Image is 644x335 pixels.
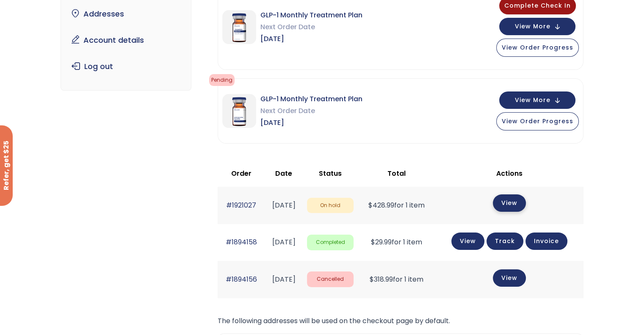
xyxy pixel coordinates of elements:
span: $ [370,274,374,284]
span: View Order Progress [502,43,573,52]
time: [DATE] [272,200,296,210]
span: View More [515,24,550,29]
span: Date [275,169,292,178]
span: [DATE] [260,33,362,45]
span: Order [231,169,252,178]
span: GLP-1 Monthly Treatment Plan [260,93,362,105]
span: pending [209,74,235,86]
p: The following addresses will be used on the checkout page by default. [218,315,583,327]
a: View [493,194,526,212]
time: [DATE] [272,237,296,247]
img: GLP-1 Monthly Treatment Plan [222,10,256,44]
span: View Order Progress [502,117,573,125]
time: [DATE] [272,274,296,284]
span: Total [387,169,406,178]
span: 428.99 [368,200,394,210]
a: View [493,269,526,287]
span: 318.99 [370,274,393,284]
a: #1921027 [226,200,256,210]
button: View More [499,18,575,35]
a: #1894156 [226,274,257,284]
a: #1894158 [226,237,257,247]
span: $ [368,200,373,210]
span: 29.99 [371,237,392,247]
span: Next Order Date [260,105,362,117]
button: View Order Progress [496,112,579,130]
td: for 1 item [358,261,435,298]
a: Log out [67,58,185,75]
a: Invoice [525,233,567,250]
a: Account details [67,31,185,49]
span: Actions [496,169,522,178]
button: View Order Progress [496,39,579,57]
span: $ [371,237,375,247]
span: Completed [307,235,354,250]
button: View More [499,91,575,109]
img: GLP-1 Monthly Treatment Plan [222,94,256,128]
span: Next Order Date [260,21,362,33]
span: Complete Check In [504,1,571,10]
td: for 1 item [358,187,435,224]
a: Track [486,233,523,250]
span: View More [515,97,550,103]
span: [DATE] [260,117,362,129]
td: for 1 item [358,224,435,261]
span: Status [319,169,342,178]
a: Addresses [67,5,185,23]
span: On hold [307,198,354,213]
a: View [451,233,484,250]
span: GLP-1 Monthly Treatment Plan [260,9,362,21]
span: Cancelled [307,271,354,287]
